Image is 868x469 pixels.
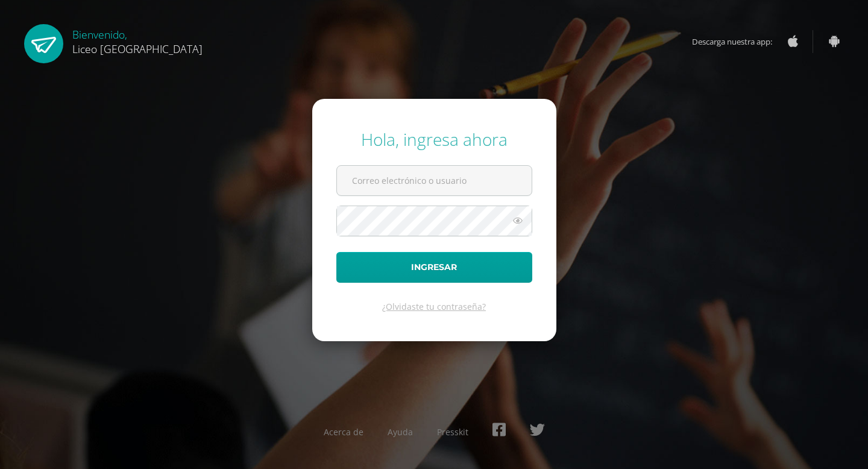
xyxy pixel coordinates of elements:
[72,42,203,56] span: Liceo [GEOGRAPHIC_DATA]
[72,24,203,56] div: Bienvenido,
[324,426,363,438] a: Acerca de
[336,128,532,151] div: Hola, ingresa ahora
[437,426,468,438] a: Presskit
[337,166,532,195] input: Correo electrónico o usuario
[336,252,532,283] button: Ingresar
[388,426,413,438] a: Ayuda
[382,301,486,312] a: ¿Olvidaste tu contraseña?
[692,30,784,53] span: Descarga nuestra app:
